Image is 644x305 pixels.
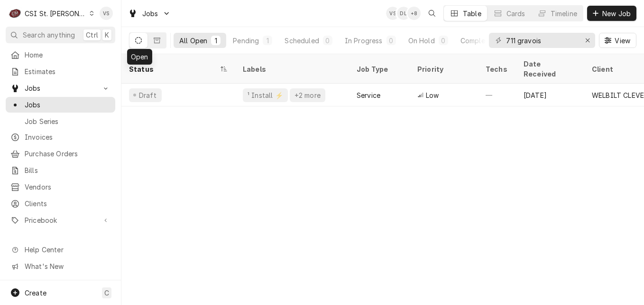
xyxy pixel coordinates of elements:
div: Completed [460,36,496,46]
div: David Lindsey's Avatar [397,7,410,20]
a: Go to Jobs [6,80,115,96]
a: Estimates [6,64,115,79]
div: Status [129,64,218,74]
div: All Open [179,36,207,46]
a: Bills [6,162,115,178]
a: Go to Jobs [124,6,175,21]
div: CSI St. [PERSON_NAME] [25,9,86,19]
div: ¹ Install ⚡️ [247,90,284,100]
div: Labels [243,64,341,74]
a: Go to What's New [6,258,115,274]
span: Jobs [25,83,96,93]
span: What's New [25,261,110,271]
div: Vicky Stuesse's Avatar [386,7,399,20]
div: Priority [417,64,469,74]
input: Keyword search [506,33,577,48]
a: Vendors [6,179,115,195]
a: Go to Pricebook [6,212,115,228]
div: +2 more [294,90,322,100]
span: Jobs [142,9,158,19]
button: Open search [424,6,440,21]
span: Help Center [25,245,110,255]
span: Bills [25,165,110,175]
a: Job Series [6,114,115,129]
div: Date Received [524,59,575,79]
span: Invoices [25,132,110,142]
span: Create [25,289,46,297]
div: Draft [138,90,158,100]
button: View [599,33,636,48]
div: In Progress [345,36,383,46]
span: Clients [25,199,110,209]
span: Home [25,50,110,60]
span: Jobs [25,100,110,110]
span: View [613,36,632,46]
div: Vicky Stuesse's Avatar [100,7,113,20]
button: New Job [587,6,636,21]
div: Pending [233,36,259,46]
span: Vendors [25,182,110,192]
div: 0 [441,36,446,46]
div: Job Type [357,64,402,74]
div: Techs [486,64,508,74]
div: Service [357,90,380,100]
span: Estimates [25,67,110,76]
div: Cards [506,9,525,19]
div: 0 [388,36,394,46]
span: Job Series [25,116,110,126]
a: Clients [6,196,115,211]
div: Scheduled [285,36,319,46]
a: Go to Help Center [6,242,115,257]
div: CSI St. Louis's Avatar [9,7,22,20]
div: C [9,7,22,20]
button: Search anythingCtrlK [6,27,115,43]
div: [DATE] [516,84,584,106]
span: New Job [600,9,633,19]
div: Timeline [551,9,577,19]
span: Low [426,90,439,100]
a: Home [6,47,115,63]
div: Table [463,9,481,19]
div: + 8 [407,7,421,20]
div: VS [386,7,399,20]
div: DL [397,7,410,20]
span: Search anything [23,30,75,40]
span: K [105,30,109,40]
button: Erase input [580,33,595,48]
a: Invoices [6,129,115,145]
span: Purchase Orders [25,149,110,159]
div: VS [100,7,113,20]
a: Purchase Orders [6,146,115,162]
span: Pricebook [25,215,96,225]
div: 1 [265,36,270,46]
div: Open [127,49,152,65]
div: 0 [325,36,331,46]
a: Jobs [6,97,115,113]
span: Ctrl [86,30,98,40]
div: — [478,84,516,106]
div: 1 [213,36,219,46]
div: On Hold [408,36,435,46]
span: C [104,288,109,298]
div: 's Avatar [407,7,421,20]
